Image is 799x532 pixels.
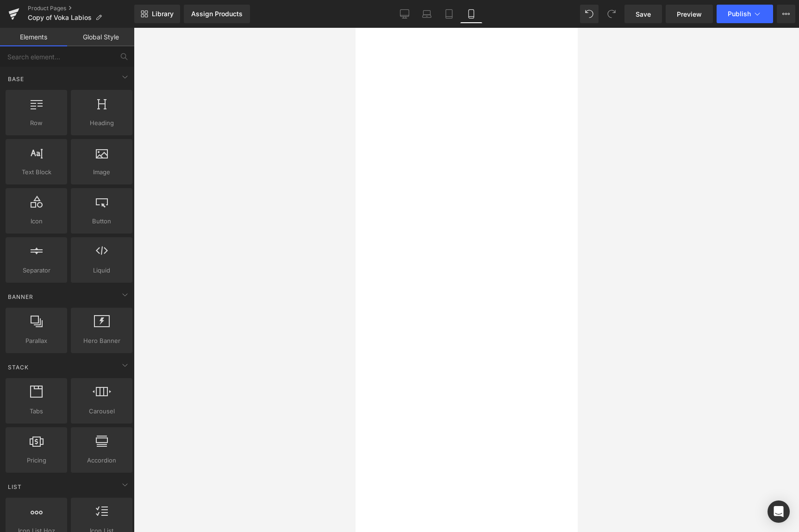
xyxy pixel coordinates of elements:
span: List [7,482,23,491]
span: Preview [677,9,702,19]
span: Library [152,10,174,18]
div: Open Intercom Messenger [768,500,790,523]
button: Redo [602,5,621,23]
span: Pricing [8,456,64,465]
span: Tabs [8,406,64,416]
a: Global Style [67,28,134,46]
span: Parallax [8,336,64,346]
a: Mobile [460,5,482,23]
a: New Library [134,5,180,23]
button: Publish [717,5,773,23]
span: Save [636,9,651,19]
span: Icon [8,216,64,226]
a: Preview [666,5,713,23]
a: Laptop [416,5,438,23]
span: Banner [7,292,34,301]
a: Desktop [393,5,416,23]
span: Copy of Voka Labios [28,14,92,21]
button: Undo [580,5,599,23]
span: Separator [8,266,64,275]
button: More [777,5,795,23]
span: Accordion [74,456,130,465]
a: Tablet [438,5,460,23]
span: Heading [74,118,130,128]
div: Assign Products [191,10,243,18]
span: Button [74,216,130,226]
span: Publish [728,10,751,18]
span: Row [8,118,64,128]
span: Text Block [8,167,64,177]
span: Base [7,75,25,83]
a: Product Pages [28,5,134,12]
span: Stack [7,363,30,372]
span: Carousel [74,406,130,416]
span: Hero Banner [74,336,130,346]
span: Liquid [74,266,130,275]
span: Image [74,167,130,177]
